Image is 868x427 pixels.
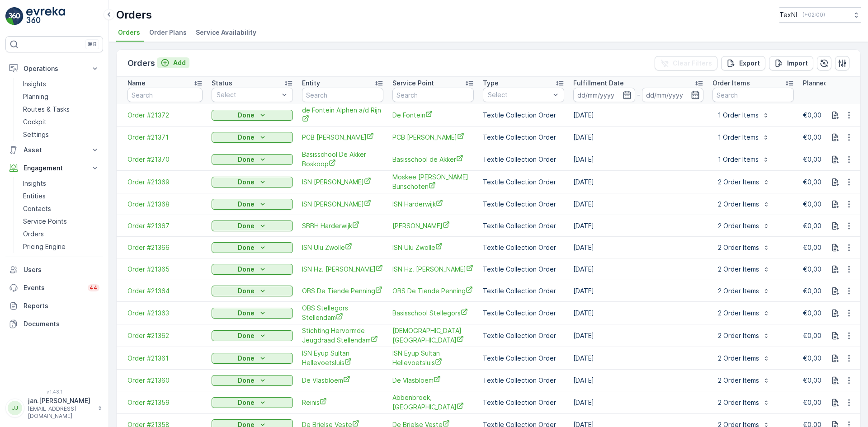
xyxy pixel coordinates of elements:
[478,148,569,171] td: Textile Collection Order
[127,398,203,407] a: Order #21359
[569,127,708,148] td: [DATE]
[5,389,103,394] span: v 1.48.1
[127,57,155,70] p: Orders
[712,108,775,122] button: 1 Order Items
[26,7,65,25] img: logo_light-DOdMpM7g.png
[478,370,569,391] td: Textile Collection Order
[718,331,759,340] p: 2 Order Items
[238,309,255,318] p: Done
[24,164,85,173] p: Engagement
[803,79,845,88] p: Planned Price
[28,405,93,420] p: [EMAIL_ADDRESS][DOMAIN_NAME]
[127,155,203,164] a: Order #21370
[718,243,759,252] p: 2 Order Items
[127,111,203,120] span: Order #21372
[302,398,383,407] a: Reinis
[127,79,146,88] p: Name
[149,28,187,37] span: Order Plans
[392,349,474,367] a: ISN Eyup Sultan Hellevoetsluis
[718,111,759,120] p: 1 Order Items
[673,59,712,68] p: Clear Filters
[392,308,474,318] a: Basisschool Stellegors
[718,155,759,164] p: 1 Order Items
[478,171,569,193] td: Textile Collection Order
[5,396,103,420] button: JJjan.[PERSON_NAME][EMAIL_ADDRESS][DOMAIN_NAME]
[803,399,821,406] span: €0,00
[302,243,383,252] a: ISN Ulu Zwolle
[5,141,103,159] button: Asset
[478,237,569,258] td: Textile Collection Order
[712,130,775,145] button: 1 Order Items
[212,286,293,296] button: Done
[19,228,103,240] a: Orders
[8,401,22,415] div: JJ
[392,264,474,274] a: ISN Hz. Omer Epe
[88,41,97,48] p: ⌘B
[302,132,383,142] a: PCB Johannes Post
[478,215,569,237] td: Textile Collection Order
[127,265,203,274] span: Order #21365
[569,193,708,215] td: [DATE]
[392,110,474,120] span: De Fontein
[212,264,293,275] button: Done
[302,88,383,102] input: Search
[302,286,383,296] a: OBS De Tiende Penning
[478,280,569,302] td: Textile Collection Order
[569,347,708,370] td: [DATE]
[718,200,759,209] p: 2 Order Items
[23,230,44,239] p: Orders
[302,177,383,187] a: ISN Haci Bayram Bunschoten
[569,237,708,258] td: [DATE]
[23,204,51,213] p: Contacts
[712,351,775,366] button: 2 Order Items
[302,264,383,274] a: ISN Hz. Omer Epe
[718,178,759,187] p: 2 Order Items
[655,56,717,70] button: Clear Filters
[238,200,255,209] p: Done
[23,117,47,127] p: Cockpit
[196,28,256,37] span: Service Availability
[212,375,293,386] button: Done
[802,11,825,19] p: ( +02:00 )
[302,304,383,322] span: OBS Stellegors Stellendam
[90,284,98,291] p: 44
[718,309,759,318] p: 2 Order Items
[127,376,203,385] a: Order #21360
[212,154,293,165] button: Done
[19,90,103,103] a: Planning
[127,178,203,187] a: Order #21369
[302,177,383,187] span: ISN [PERSON_NAME]
[392,88,474,102] input: Search
[642,88,704,102] input: dd/mm/yyyy
[478,127,569,148] td: Textile Collection Order
[212,79,232,88] p: Status
[118,28,140,37] span: Orders
[19,240,103,253] a: Pricing Engine
[127,200,203,209] a: Order #21368
[302,264,383,274] span: ISN Hz. [PERSON_NAME]
[157,57,189,68] button: Add
[739,59,760,68] p: Export
[28,396,93,405] p: jan.[PERSON_NAME]
[569,215,708,237] td: [DATE]
[712,197,775,211] button: 2 Order Items
[637,89,640,100] p: -
[392,286,474,296] a: OBS De Tiende Penning
[392,243,474,252] span: ISN Ulu Zwolle
[24,283,82,292] p: Events
[803,287,821,295] span: €0,00
[392,173,474,191] span: Moskee [PERSON_NAME] Bunschoten
[392,326,474,345] span: [DEMOGRAPHIC_DATA] [GEOGRAPHIC_DATA]
[127,286,203,296] a: Order #21364
[803,332,821,339] span: €0,00
[803,222,821,230] span: €0,00
[392,221,474,230] span: [PERSON_NAME]
[127,133,203,142] span: Order #21371
[392,155,474,164] span: Basisschool de Akker
[302,375,383,385] a: De Vlasbloem
[5,315,103,333] a: Documents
